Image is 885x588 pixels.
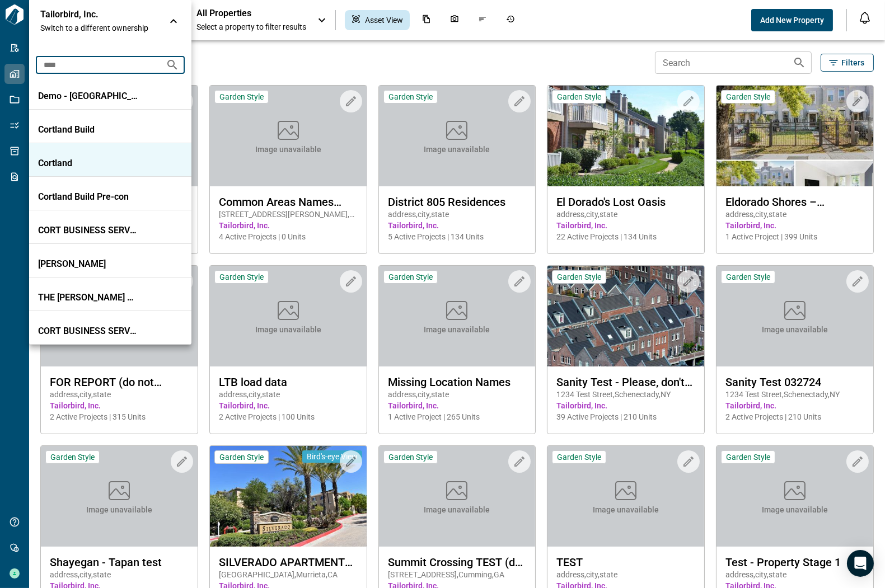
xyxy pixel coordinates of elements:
[38,158,139,169] p: Cortland
[38,225,139,236] p: CORT BUSINESS SERVICES CORP.
[38,124,139,135] p: Cortland Build
[38,258,139,270] p: [PERSON_NAME]
[847,550,874,577] div: Open Intercom Messenger
[38,191,139,203] p: Cortland Build Pre-con
[40,22,158,34] span: Switch to a different ownership
[161,54,184,76] button: Search organizations
[38,91,139,102] p: Demo - [GEOGRAPHIC_DATA]
[38,326,139,337] p: CORT BUSINESS SERVICES CORP
[40,9,141,20] p: Tailorbird, Inc.
[38,292,139,303] p: THE [PERSON_NAME] GROUP REAL ESTATE INC.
